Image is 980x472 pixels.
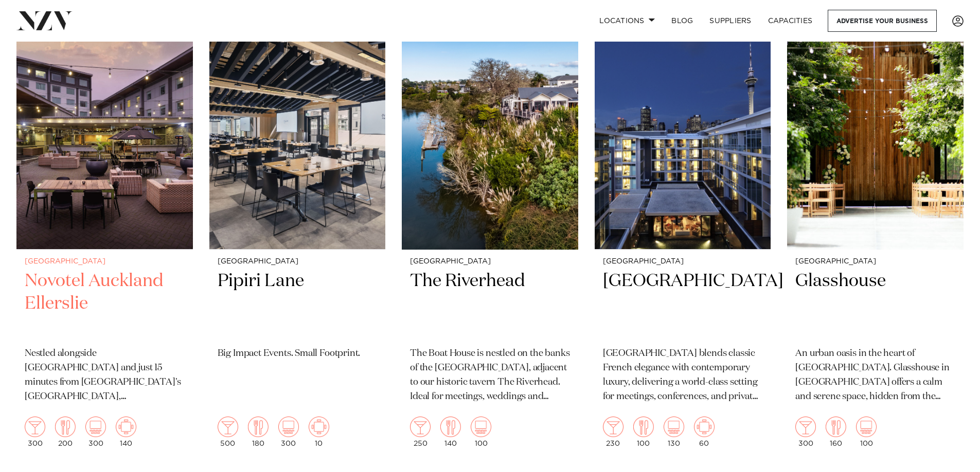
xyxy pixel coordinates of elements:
[701,10,759,32] a: SUPPLIERS
[664,417,684,437] img: theatre.png
[25,347,185,404] p: Nestled alongside [GEOGRAPHIC_DATA] and just 15 minutes from [GEOGRAPHIC_DATA]'s [GEOGRAPHIC_DATA...
[410,258,570,266] small: [GEOGRAPHIC_DATA]
[595,13,771,250] img: Sofitel Auckland Viaduct Harbour hotel venue
[440,417,461,447] div: 140
[760,10,821,32] a: Capacities
[633,417,654,447] div: 100
[402,13,578,456] a: [GEOGRAPHIC_DATA] The Riverhead The Boat House is nestled on the banks of the [GEOGRAPHIC_DATA], ...
[116,417,136,437] img: meeting.png
[116,417,136,447] div: 140
[85,417,106,447] div: 300
[25,417,45,447] div: 300
[278,417,299,437] img: theatre.png
[218,347,378,361] p: Big Impact Events. Small Footprint.
[25,258,185,266] small: [GEOGRAPHIC_DATA]
[471,417,491,437] img: theatre.png
[603,417,623,437] img: cocktail.png
[218,417,238,447] div: 500
[440,417,461,437] img: dining.png
[826,417,846,437] img: dining.png
[278,417,299,447] div: 300
[856,417,877,437] img: theatre.png
[787,13,964,456] a: [GEOGRAPHIC_DATA] Glasshouse An urban oasis in the heart of [GEOGRAPHIC_DATA]. Glasshouse in [GEO...
[218,258,378,266] small: [GEOGRAPHIC_DATA]
[25,417,45,437] img: cocktail.png
[603,270,763,339] h2: [GEOGRAPHIC_DATA]
[603,347,763,404] p: [GEOGRAPHIC_DATA] blends classic French elegance with contemporary luxury, delivering a world-cla...
[25,270,185,339] h2: Novotel Auckland Ellerslie
[795,417,816,437] img: cocktail.png
[595,13,771,456] a: Sofitel Auckland Viaduct Harbour hotel venue [GEOGRAPHIC_DATA] [GEOGRAPHIC_DATA] [GEOGRAPHIC_DATA...
[795,258,955,266] small: [GEOGRAPHIC_DATA]
[16,11,73,30] img: nzv-logo.png
[410,347,570,404] p: The Boat House is nestled on the banks of the [GEOGRAPHIC_DATA], adjacent to our historic tavern ...
[694,417,715,437] img: meeting.png
[663,10,701,32] a: BLOG
[309,417,329,447] div: 10
[856,417,877,447] div: 100
[410,417,431,437] img: cocktail.png
[16,13,193,456] a: [GEOGRAPHIC_DATA] Novotel Auckland Ellerslie Nestled alongside [GEOGRAPHIC_DATA] and just 15 minu...
[410,270,570,339] h2: The Riverhead
[85,417,106,437] img: theatre.png
[410,417,431,447] div: 250
[591,10,663,32] a: Locations
[826,417,846,447] div: 160
[248,417,269,447] div: 180
[218,270,378,339] h2: Pipiri Lane
[633,417,654,437] img: dining.png
[218,417,238,437] img: cocktail.png
[248,417,269,437] img: dining.png
[795,417,816,447] div: 300
[795,270,955,339] h2: Glasshouse
[664,417,684,447] div: 130
[55,417,76,437] img: dining.png
[694,417,715,447] div: 60
[471,417,491,447] div: 100
[309,417,329,437] img: meeting.png
[828,10,937,32] a: Advertise your business
[55,417,76,447] div: 200
[603,417,623,447] div: 230
[603,258,763,266] small: [GEOGRAPHIC_DATA]
[209,13,386,456] a: [GEOGRAPHIC_DATA] Pipiri Lane Big Impact Events. Small Footprint. 500 180 300 10
[795,347,955,404] p: An urban oasis in the heart of [GEOGRAPHIC_DATA]. Glasshouse in [GEOGRAPHIC_DATA] offers a calm a...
